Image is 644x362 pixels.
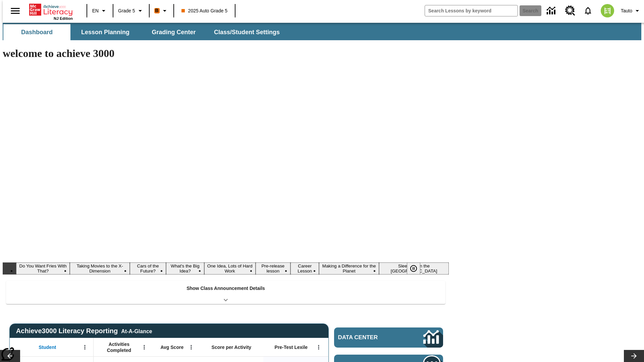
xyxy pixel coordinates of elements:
button: Grade: Grade 5, Select a grade [115,5,147,17]
div: At-A-Glance [121,327,152,335]
span: NJ Edition [54,16,73,20]
button: Slide 2 Taking Movies to the X-Dimension [70,262,130,275]
a: Resource Center, Will open in new tab [561,2,579,20]
button: Slide 5 One Idea, Lots of Hard Work [204,262,256,275]
span: Student [39,344,56,350]
span: 2025 Auto Grade 5 [181,7,228,14]
div: Show Class Announcement Details [6,281,445,304]
button: Profile/Settings [618,5,644,17]
button: Slide 1 Do You Want Fries With That? [16,262,70,275]
span: EN [92,7,99,14]
button: Lesson carousel, Next [624,350,644,362]
span: Score per Activity [212,344,252,350]
button: Slide 6 Pre-release lesson [256,262,291,275]
button: Class/Student Settings [209,24,285,40]
a: Data Center [543,2,561,20]
span: Pre-Test Lexile [275,344,308,350]
button: Open side menu [5,1,25,21]
span: Tauto [621,7,632,14]
button: Slide 7 Career Lesson [290,262,319,275]
a: Notifications [579,2,597,19]
input: search field [425,5,518,16]
span: Avg Score [160,344,183,350]
a: Data Center [334,327,443,348]
h1: welcome to achieve 3000 [3,47,449,60]
button: Open Menu [80,342,90,352]
button: Open Menu [139,342,149,352]
button: Slide 8 Making a Difference for the Planet [319,262,379,275]
span: Activities Completed [97,341,141,353]
span: Grade 5 [118,7,135,14]
span: Data Center [338,334,401,341]
button: Pause [407,262,420,275]
p: Show Class Announcement Details [186,285,265,292]
div: SubNavbar [3,23,641,40]
button: Grading Center [140,24,207,40]
span: B [155,6,159,15]
span: Achieve3000 Literacy Reporting [16,327,152,335]
div: SubNavbar [3,24,286,40]
img: avatar image [601,4,614,17]
button: Dashboard [3,24,70,40]
button: Open Menu [186,342,196,352]
button: Boost Class color is orange. Change class color [152,5,171,17]
button: Slide 9 Sleepless in the Animal Kingdom [379,262,449,275]
button: Slide 3 Cars of the Future? [130,262,166,275]
div: Pause [407,262,427,275]
button: Select a new avatar [597,2,618,19]
button: Slide 4 What's the Big Idea? [166,262,204,275]
button: Language: EN, Select a language [89,5,111,17]
button: Open Menu [314,342,324,352]
button: Lesson Planning [72,24,139,40]
div: Home [29,2,73,20]
a: Home [29,3,73,16]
